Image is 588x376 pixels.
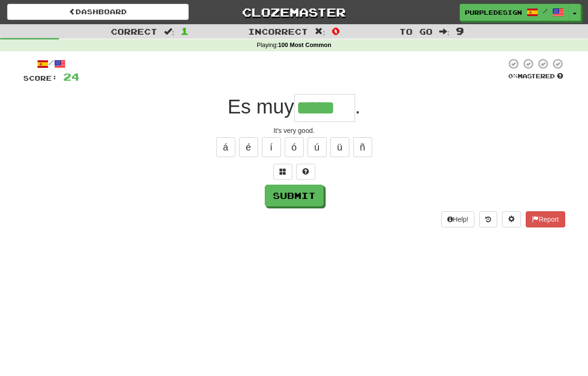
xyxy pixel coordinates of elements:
[278,42,331,48] strong: 100 Most Common
[465,8,522,17] span: PurpleDesign
[399,27,433,36] span: To go
[332,25,340,37] span: 0
[23,126,565,135] div: It's very good.
[460,4,569,21] a: PurpleDesign /
[439,28,450,36] span: :
[526,211,565,227] button: Report
[203,4,385,20] a: Clozemaster
[315,28,325,36] span: :
[296,164,315,180] button: Single letter hint - you only get 1 per sentence and score half the points! alt+h
[216,137,235,157] button: á
[23,74,58,82] span: Score:
[353,137,372,157] button: ñ
[456,25,464,37] span: 9
[543,8,548,14] span: /
[330,137,349,157] button: ü
[262,137,281,157] button: í
[265,185,324,207] button: Submit
[285,137,304,157] button: ó
[239,137,258,157] button: é
[228,95,294,118] span: Es muy
[508,72,518,80] span: 0 %
[181,25,189,37] span: 1
[506,72,565,81] div: Mastered
[355,95,361,118] span: .
[23,58,79,70] div: /
[441,211,475,227] button: Help!
[111,27,157,36] span: Correct
[273,164,292,180] button: Switch sentence to multiple choice alt+p
[63,71,79,83] span: 24
[308,137,327,157] button: ú
[479,211,497,227] button: Round history (alt+y)
[164,28,174,36] span: :
[7,4,189,20] a: Dashboard
[248,27,308,36] span: Incorrect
